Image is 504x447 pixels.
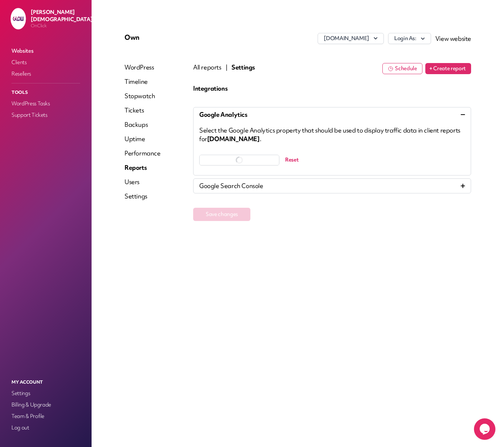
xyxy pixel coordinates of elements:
[435,34,471,43] a: View website
[124,149,161,158] a: Performance
[199,182,263,190] span: Google Search Console
[124,63,161,72] a: WordPress
[10,378,82,387] p: My Account
[10,57,82,67] a: Clients
[10,98,82,109] a: WordPress Tasks
[124,106,161,115] a: Tickets
[10,400,82,410] a: Billing & Upgrade
[10,388,82,398] a: Settings
[382,63,422,74] button: Schedule
[31,9,101,23] p: [PERSON_NAME][DEMOGRAPHIC_DATA]
[10,411,82,421] a: Team & Profile
[10,110,82,120] a: Support Tickets
[10,88,82,97] p: Tools
[31,23,101,29] p: OnClick
[124,178,161,186] a: Users
[285,153,298,167] button: Reset
[193,84,471,93] p: Integrations
[124,192,161,201] a: Settings
[388,33,431,44] button: Login As:
[193,208,250,221] button: Save changes
[124,92,161,100] a: Stopwatch
[193,63,221,72] button: All reports
[10,69,82,79] a: Resellers
[124,77,161,86] a: Timeline
[231,63,255,72] button: Settings
[474,418,497,440] iframe: chat widget
[199,126,460,143] span: Select the Google Analytics property that should be used to display traffic data in client report...
[10,46,82,56] a: Websites
[226,63,227,72] p: |
[425,63,471,74] button: + Create report
[124,163,161,172] a: Reports
[199,110,248,119] span: Google Analytics
[124,120,161,129] a: Backups
[207,135,260,143] strong: [DOMAIN_NAME]
[124,135,161,143] a: Uptime
[206,211,238,218] span: Save changes
[10,423,82,433] a: Log out
[318,33,383,44] button: [DOMAIN_NAME]
[124,33,240,42] p: Own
